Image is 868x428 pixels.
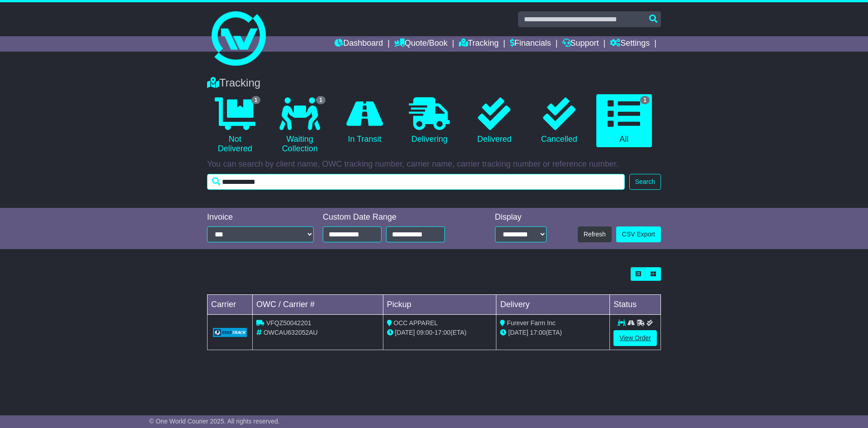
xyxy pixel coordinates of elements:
td: Status [610,295,661,315]
span: OWCAU632052AU [264,329,318,336]
a: Financials [510,36,551,52]
td: Carrier [208,295,253,315]
a: Quote/Book [394,36,448,52]
button: Search [629,174,661,190]
span: [DATE] [508,329,528,336]
span: 1 [251,96,261,104]
td: OWC / Carrier # [253,295,383,315]
span: 1 [316,96,325,104]
a: Settings [610,36,650,52]
a: CSV Export [616,226,661,242]
span: 17:00 [530,329,546,336]
a: 1 Waiting Collection [272,94,327,157]
span: 1 [640,96,650,104]
a: Tracking [459,36,499,52]
img: GetCarrierServiceLogo [213,328,247,337]
div: - (ETA) [387,328,493,337]
span: [DATE] [395,329,415,336]
span: VFQZ50042201 [266,319,311,327]
span: OCC APPAREL [394,319,438,327]
div: Tracking [203,77,665,90]
td: Pickup [383,295,496,315]
p: You can search by client name, OWC tracking number, carrier name, carrier tracking number or refe... [207,159,661,169]
div: Invoice [207,212,314,222]
span: 09:00 [417,329,433,336]
td: Delivery [496,295,610,315]
a: Delivering [401,94,457,148]
div: Display [495,212,547,222]
a: 1 All [596,94,652,148]
a: In Transit [337,94,392,148]
div: Custom Date Range [323,212,468,222]
a: Delivered [467,94,522,148]
a: Dashboard [335,36,383,52]
div: (ETA) [500,328,606,337]
a: View Order [613,330,657,346]
a: 1 Not Delivered [207,94,263,157]
button: Refresh [578,226,612,242]
a: Support [562,36,599,52]
a: Cancelled [531,94,587,148]
span: 17:00 [434,329,450,336]
span: Furever Farm Inc [507,319,555,327]
span: © One World Courier 2025. All rights reserved. [149,418,280,425]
